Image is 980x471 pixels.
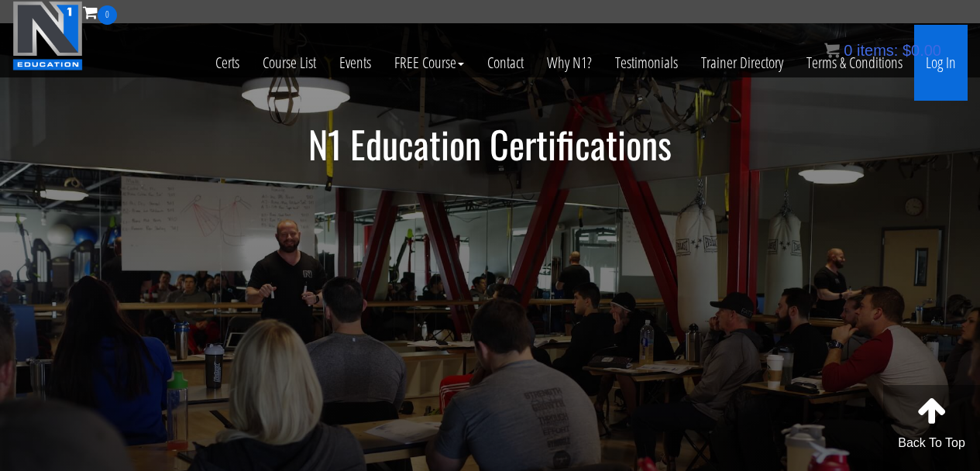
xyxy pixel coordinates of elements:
[603,25,689,101] a: Testimonials
[251,25,328,101] a: Course List
[383,25,476,101] a: FREE Course
[903,42,911,59] span: $
[795,25,914,101] a: Terms & Conditions
[98,5,117,25] span: 0
[37,124,944,165] h1: N1 Education Certifications
[844,42,852,59] span: 0
[83,2,117,22] a: 0
[903,42,941,59] bdi: 0.00
[689,25,795,101] a: Trainer Directory
[328,25,383,101] a: Events
[535,25,603,101] a: Why N1?
[12,1,83,70] img: n1-education
[883,434,980,452] p: Back To Top
[476,25,535,101] a: Contact
[824,42,941,59] a: 0 items: $0.00
[857,42,898,59] span: items:
[824,43,840,58] img: icon11.png
[914,25,968,101] a: Log In
[204,25,251,101] a: Certs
